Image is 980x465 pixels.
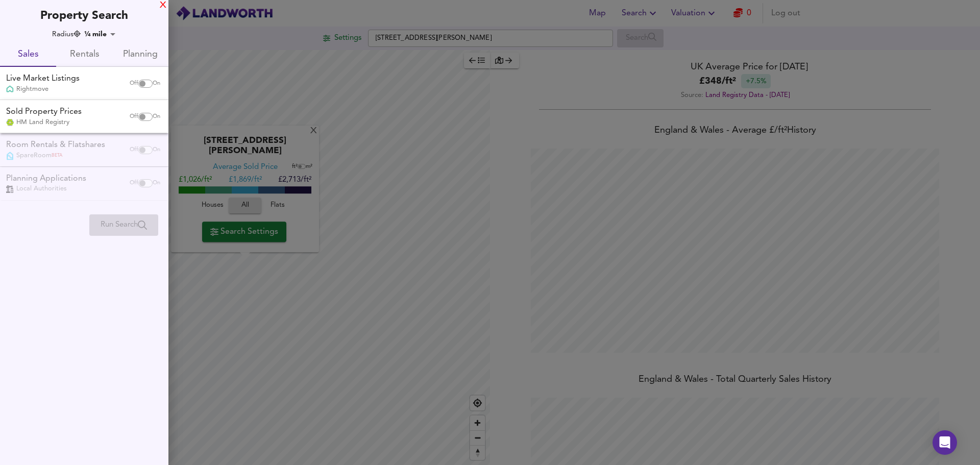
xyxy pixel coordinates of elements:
[933,430,957,455] div: Open Intercom Messenger
[6,119,14,126] img: Land Registry
[6,106,82,118] div: Sold Property Prices
[130,113,138,121] span: Off
[89,214,158,236] div: Please enable at least one data source to run a search
[52,29,81,39] div: Radius
[6,73,80,85] div: Live Market Listings
[160,2,166,9] div: X
[6,118,82,127] div: HM Land Registry
[62,47,106,63] span: Rentals
[153,113,160,121] span: On
[118,47,162,63] span: Planning
[6,85,14,94] img: Rightmove
[153,80,160,88] span: On
[6,85,80,94] div: Rightmove
[81,29,119,39] div: ¼ mile
[6,47,50,63] span: Sales
[130,80,138,88] span: Off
